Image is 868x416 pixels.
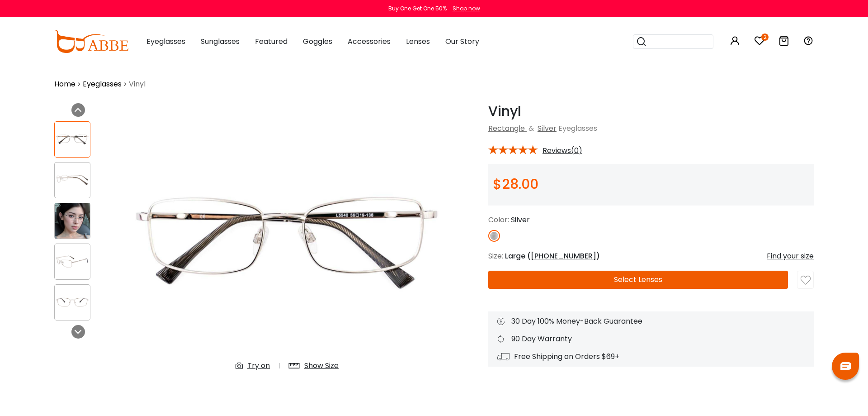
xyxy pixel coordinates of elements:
[55,293,90,311] img: Vinyl Silver Metal Eyeglasses , SpringHinges , NosePads Frames from ABBE Glasses
[54,30,128,53] img: abbeglasses.com
[488,251,503,261] span: Size:
[55,253,90,270] img: Vinyl Silver Metal Eyeglasses , SpringHinges , NosePads Frames from ABBE Glasses
[840,362,851,370] img: chat
[201,36,240,47] span: Sunglasses
[55,171,90,189] img: Vinyl Silver Metal Eyeglasses , SpringHinges , NosePads Frames from ABBE Glasses
[511,215,530,225] span: Silver
[122,103,452,378] img: Vinyl Silver Metal Eyeglasses , SpringHinges , NosePads Frames from ABBE Glasses
[54,79,75,90] a: Home
[801,275,811,285] img: like
[497,316,805,327] div: 30 Day 100% Money-Back Guarantee
[129,79,146,90] span: Vinyl
[55,203,90,239] img: Vinyl Silver Metal Eyeglasses , SpringHinges , NosePads Frames from ABBE Glasses
[146,36,185,47] span: Eyeglasses
[348,36,391,47] span: Accessories
[527,123,536,134] span: &
[255,36,288,47] span: Featured
[493,174,538,194] span: $28.00
[388,5,447,13] div: Buy One Get One 50%
[767,251,814,262] div: Find your size
[453,5,480,13] div: Shop now
[531,251,596,261] span: [PHONE_NUMBER]
[488,123,525,134] a: Rectangle
[488,215,509,225] span: Color:
[497,351,805,362] div: Free Shipping on Orders $69+
[448,5,480,12] a: Shop now
[445,36,479,47] span: Our Story
[558,123,597,134] span: Eyeglasses
[83,79,122,90] a: Eyeglasses
[304,360,339,371] div: Show Size
[497,334,805,344] div: 90 Day Warranty
[488,103,814,120] h1: Vinyl
[761,33,769,41] i: 2
[488,271,788,289] button: Select Lenses
[303,36,332,47] span: Goggles
[754,37,765,48] a: 2
[247,360,270,371] div: Try on
[538,123,557,134] a: Silver
[542,147,582,155] span: Reviews(0)
[55,130,90,148] img: Vinyl Silver Metal Eyeglasses , SpringHinges , NosePads Frames from ABBE Glasses
[505,251,600,261] span: Large ( )
[406,36,430,47] span: Lenses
